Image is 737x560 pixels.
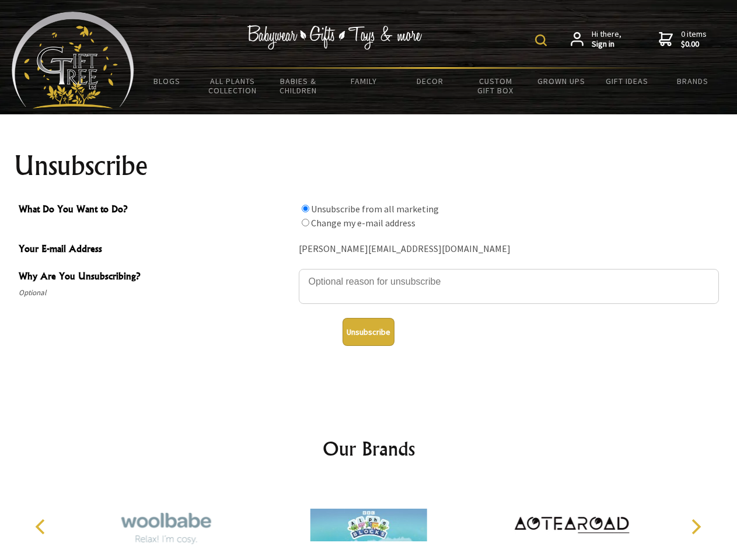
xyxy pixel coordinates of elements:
img: Babywear - Gifts - Toys & more [247,25,422,50]
a: 0 items$0.00 [659,29,707,50]
span: Optional [19,286,293,300]
label: Unsubscribe from all marketing [311,203,439,215]
span: Why Are You Unsubscribing? [19,269,293,286]
img: Babyware - Gifts - Toys and more... [12,12,134,108]
a: Babies & Children [266,69,331,103]
button: Next [683,514,708,540]
a: All Plants Collection [200,69,266,103]
a: BLOGS [134,69,200,93]
h1: Unsubscribe [14,152,724,180]
span: What Do You Want to Do? [19,202,293,219]
strong: $0.00 [681,39,707,50]
img: product search [535,34,547,46]
a: Hi there,Sign in [571,29,621,50]
a: Family [331,69,397,93]
button: Previous [29,514,55,540]
label: Change my e-mail address [311,217,415,229]
a: Grown Ups [528,69,594,93]
a: Brands [660,69,726,93]
button: Unsubscribe [343,318,394,346]
strong: Sign in [592,39,621,50]
span: Your E-mail Address [19,242,293,258]
div: [PERSON_NAME][EMAIL_ADDRESS][DOMAIN_NAME] [299,240,719,258]
input: What Do You Want to Do? [302,219,309,226]
span: Hi there, [592,29,621,50]
input: What Do You Want to Do? [302,205,309,212]
a: Custom Gift Box [463,69,529,103]
a: Gift Ideas [594,69,660,93]
a: Decor [397,69,463,93]
span: 0 items [681,29,707,50]
h2: Our Brands [23,435,714,463]
textarea: Why Are You Unsubscribing? [299,269,719,304]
